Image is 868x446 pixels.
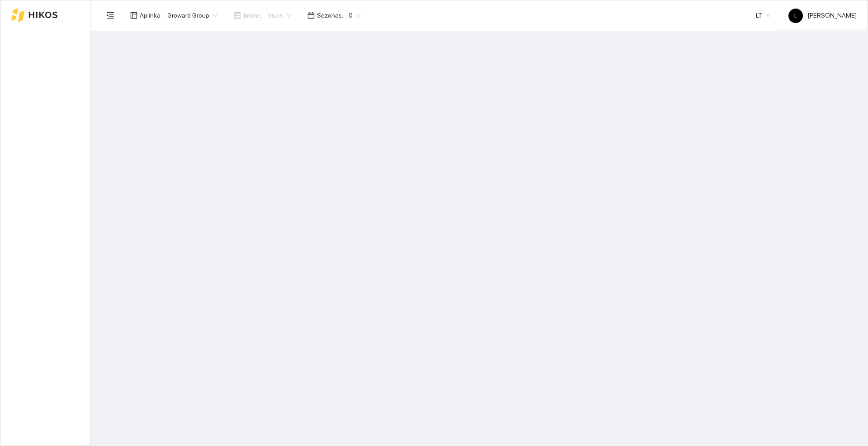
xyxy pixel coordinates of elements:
[106,11,114,19] span: menu-fold
[243,10,262,20] span: Įmonė :
[140,10,162,20] span: Aplinka :
[167,9,217,22] span: Groward Group
[307,12,315,19] span: calendar
[130,12,137,19] span: layout
[268,9,291,22] span: Visos
[788,12,857,19] span: [PERSON_NAME]
[794,9,797,23] span: L
[234,12,241,19] span: shop
[349,9,361,22] span: 0
[756,9,770,22] span: LT
[317,10,343,20] span: Sezonas :
[101,6,119,24] button: menu-fold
